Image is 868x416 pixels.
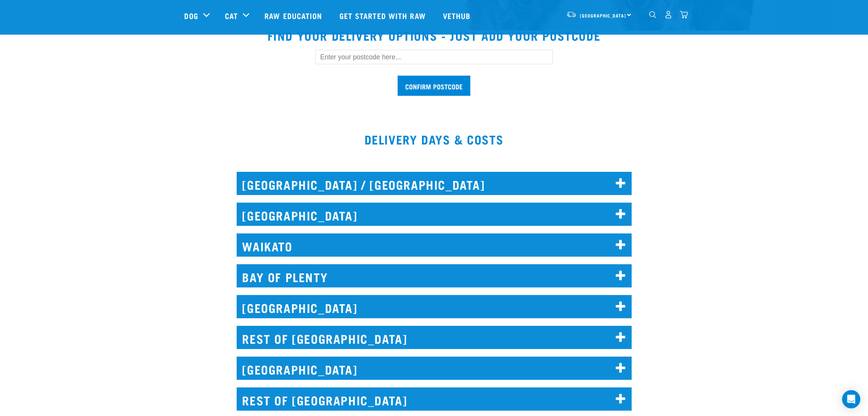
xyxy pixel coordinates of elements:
input: Enter your postcode here... [315,50,553,64]
h2: DELIVERY DAYS & COSTS [35,132,834,146]
img: home-icon@2x.png [680,11,688,19]
img: van-moving.png [566,11,577,18]
div: Open Intercom Messenger [842,390,860,408]
h2: REST OF [GEOGRAPHIC_DATA] [237,387,632,411]
span: [GEOGRAPHIC_DATA] [580,14,626,17]
h2: [GEOGRAPHIC_DATA] [237,357,632,380]
a: Raw Education [257,0,331,31]
h2: [GEOGRAPHIC_DATA] / [GEOGRAPHIC_DATA] [237,172,632,195]
a: Vethub [435,0,480,31]
a: Get started with Raw [332,0,435,31]
a: Cat [225,10,238,21]
img: user.png [664,11,672,19]
h2: Find your delivery options - just add your postcode [44,29,825,42]
h2: REST OF [GEOGRAPHIC_DATA] [237,326,632,349]
a: Dog [185,10,198,21]
img: home-icon-1@2x.png [649,11,656,18]
input: Confirm postcode [398,76,470,96]
h2: WAIKATO [237,233,632,257]
h2: [GEOGRAPHIC_DATA] [237,295,632,318]
h2: BAY OF PLENTY [237,264,632,287]
h2: [GEOGRAPHIC_DATA] [237,203,632,226]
